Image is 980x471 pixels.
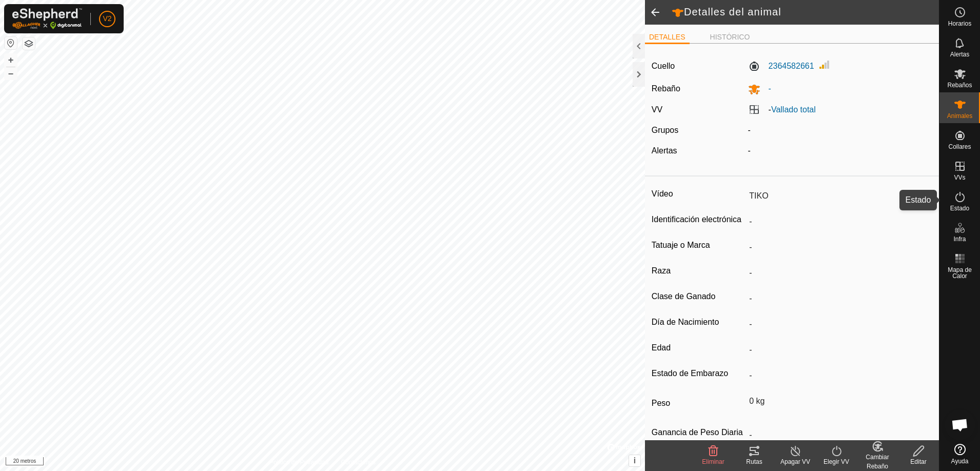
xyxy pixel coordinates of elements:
[652,318,719,326] font: Día de Nacimiento
[341,459,376,466] font: Contáctenos
[652,105,662,114] font: VV
[652,428,743,449] font: Ganancia de Peso Diaria Esperada
[748,126,751,134] font: -
[103,14,111,23] font: V2
[652,369,728,378] font: Estado de Embarazo
[652,241,710,249] font: Tatuaje o Marca
[866,454,889,470] font: Cambiar Rebaño
[5,54,17,66] button: +
[950,205,969,212] font: Estado
[950,51,969,58] font: Alertas
[649,33,685,41] font: DETALLES
[947,112,972,120] font: Animales
[769,84,771,93] font: -
[780,458,810,465] font: Apagar VV
[769,62,814,70] font: 2364582661
[948,266,972,280] font: Mapa de Calor
[5,67,17,80] button: –
[947,82,972,89] font: Rebaños
[652,292,716,301] font: Clase de Ganado
[269,459,328,466] font: Política de Privacidad
[948,20,971,27] font: Horarios
[939,440,980,468] a: Ayuda
[948,143,971,150] font: Collares
[771,105,816,114] a: Vallado total
[8,54,14,65] font: +
[684,6,781,17] font: Detalles del animal
[634,456,636,465] font: i
[652,126,678,134] font: Grupos
[341,458,376,467] a: Contáctenos
[702,458,724,465] font: Eliminar
[824,458,849,465] font: Elegir VV
[652,399,670,407] font: Peso
[710,33,750,41] font: HISTÓRICO
[945,409,975,440] div: Chat abierto
[652,146,677,155] font: Alertas
[652,343,671,352] font: Edad
[954,174,965,181] font: VVs
[8,68,13,78] font: –
[652,189,673,198] font: Vídeo
[910,458,926,465] font: Editar
[269,458,328,467] a: Política de Privacidad
[953,235,966,243] font: Infra
[652,266,671,275] font: Raza
[629,455,640,466] button: i
[5,37,17,49] button: Restablecer Mapa
[746,458,762,465] font: Rutas
[12,8,82,29] img: Logotipo de Gallagher
[23,37,35,50] button: Capas del Mapa
[652,62,675,70] font: Cuello
[951,458,969,465] font: Ayuda
[652,84,680,93] font: Rebaño
[818,58,831,71] img: Intensidad de Señal
[769,105,771,114] font: -
[748,146,751,155] font: -
[652,215,741,224] font: Identificación electrónica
